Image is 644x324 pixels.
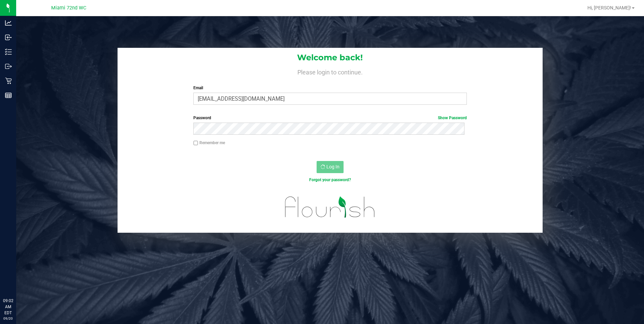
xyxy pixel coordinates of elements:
label: Remember me [193,140,225,146]
inline-svg: Outbound [5,63,12,70]
button: Log In [317,161,344,173]
input: Remember me [193,141,198,145]
img: flourish_logo.svg [277,190,383,224]
label: Email [193,85,467,91]
inline-svg: Retail [5,77,12,84]
p: 09/20 [3,316,13,321]
h4: Please login to continue. [118,67,543,75]
inline-svg: Inventory [5,48,12,55]
inline-svg: Reports [5,92,12,99]
span: Miami 72nd WC [51,5,86,11]
span: Password [193,116,211,120]
inline-svg: Inbound [5,34,12,41]
span: Log In [326,164,340,169]
p: 09:02 AM EDT [3,298,13,316]
h1: Welcome back! [118,53,543,62]
a: Show Password [438,116,467,120]
span: Hi, [PERSON_NAME]! [587,5,631,10]
a: Forgot your password? [309,177,351,182]
inline-svg: Analytics [5,20,12,26]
